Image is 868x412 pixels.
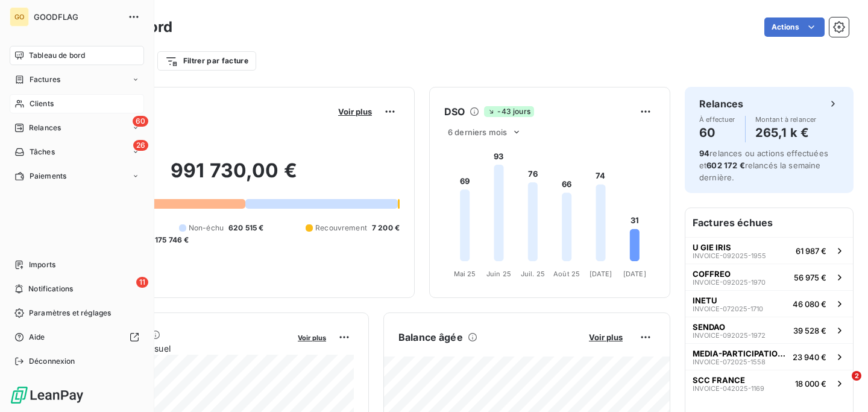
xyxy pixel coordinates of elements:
[706,160,744,170] span: 602 172 €
[484,106,533,117] span: -43 jours
[764,17,825,37] button: Actions
[338,107,372,116] span: Voir plus
[795,379,826,388] span: 18 000 €
[448,127,507,137] span: 6 derniers mois
[335,106,376,117] button: Voir plus
[699,116,735,123] span: À effectuer
[10,385,84,405] img: Logo LeanPay
[521,270,545,278] tspan: Juil. 25
[699,148,709,158] span: 94
[693,305,763,312] span: INVOICE-072025-1710
[685,237,853,264] button: U GIE IRISINVOICE-092025-195561 987 €
[685,370,853,396] button: SCC FRANCEINVOICE-042025-116918 000 €
[29,50,85,61] span: Tableau de bord
[685,264,853,290] button: COFFREOINVOICE-092025-197056 975 €
[685,290,853,317] button: INETUINVOICE-072025-171046 080 €
[693,332,766,339] span: INVOICE-092025-1972
[372,223,400,233] span: 7 200 €
[693,269,731,279] span: COFFREO
[699,123,735,142] h4: 60
[589,332,623,342] span: Voir plus
[29,122,61,133] span: Relances
[136,277,148,288] span: 11
[755,123,817,142] h4: 265,1 k €
[852,371,861,381] span: 2
[590,270,612,278] tspan: [DATE]
[133,140,148,151] span: 26
[685,208,853,237] h6: Factures échues
[699,148,828,182] span: relances ou actions effectuées et relancés la semaine dernière.
[29,259,55,270] span: Imports
[30,147,55,157] span: Tâches
[693,349,788,358] span: MEDIA-PARTICIPATIONS
[794,273,826,282] span: 56 975 €
[486,270,511,278] tspan: Juin 25
[623,270,646,278] tspan: [DATE]
[827,371,856,400] iframe: Intercom live chat
[454,270,476,278] tspan: Mai 25
[693,296,717,305] span: INETU
[693,242,731,252] span: U GIE IRIS
[68,159,400,195] h2: 991 730,00 €
[30,171,66,182] span: Paiements
[151,235,189,246] span: -175 746 €
[157,51,256,71] button: Filtrer par facture
[755,116,817,123] span: Montant à relancer
[585,332,626,343] button: Voir plus
[298,334,326,342] span: Voir plus
[693,358,766,366] span: INVOICE-072025-1558
[294,332,330,343] button: Voir plus
[68,342,289,355] span: Chiffre d'affaires mensuel
[685,317,853,343] button: SENDAOINVOICE-092025-197239 528 €
[29,308,111,319] span: Paramètres et réglages
[10,7,29,27] div: GO
[693,375,745,385] span: SCC FRANCE
[315,223,367,233] span: Recouvrement
[693,322,725,332] span: SENDAO
[796,246,826,256] span: 61 987 €
[189,223,224,233] span: Non-échu
[444,104,465,119] h6: DSO
[30,74,60,85] span: Factures
[30,98,54,109] span: Clients
[133,116,148,127] span: 60
[29,332,45,343] span: Aide
[693,252,766,259] span: INVOICE-092025-1955
[10,328,144,347] a: Aide
[693,385,764,392] span: INVOICE-042025-1169
[793,352,826,362] span: 23 940 €
[693,279,766,286] span: INVOICE-092025-1970
[793,326,826,335] span: 39 528 €
[398,330,463,344] h6: Balance âgée
[685,343,853,370] button: MEDIA-PARTICIPATIONSINVOICE-072025-155823 940 €
[28,284,73,294] span: Notifications
[29,356,75,367] span: Déconnexion
[793,299,826,309] span: 46 080 €
[699,97,743,111] h6: Relances
[553,270,580,278] tspan: Août 25
[228,223,263,233] span: 620 515 €
[34,12,121,22] span: GOODFLAG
